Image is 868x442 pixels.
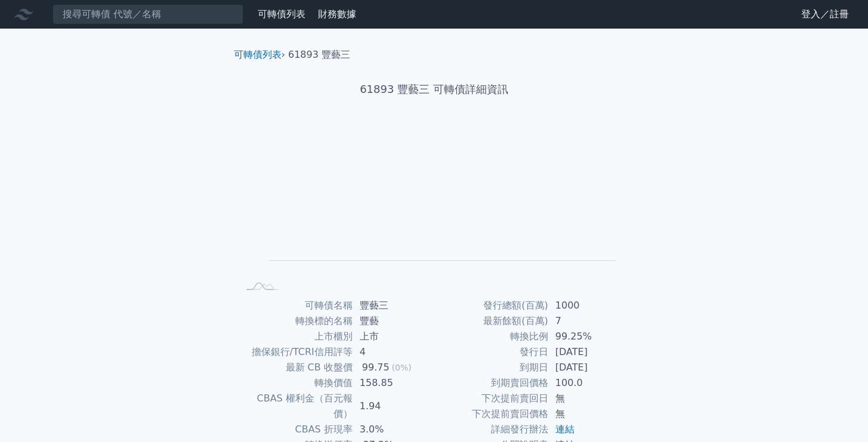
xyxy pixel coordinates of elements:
span: (0%) [392,363,412,372]
td: 發行日 [434,344,548,360]
g: Chart [258,135,616,278]
td: 上市 [353,329,434,344]
td: [DATE] [548,344,630,360]
td: 3.0% [353,422,434,437]
td: 轉換標的名稱 [239,313,353,329]
input: 搜尋可轉債 代號／名稱 [52,4,243,24]
td: 到期日 [434,360,548,375]
li: › [234,48,285,62]
li: 61893 豐藝三 [288,48,350,62]
td: 可轉債名稱 [239,298,353,313]
td: 最新餘額(百萬) [434,313,548,329]
a: 登入／註冊 [792,5,858,24]
td: 1000 [548,298,630,313]
td: CBAS 權利金（百元報價） [239,391,353,422]
a: 財務數據 [318,8,356,20]
div: 99.75 [360,360,392,375]
td: [DATE] [548,360,630,375]
td: 豐藝三 [353,298,434,313]
td: 4 [353,344,434,360]
td: 100.0 [548,375,630,391]
td: 到期賣回價格 [434,375,548,391]
td: 7 [548,313,630,329]
td: 1.94 [353,391,434,422]
a: 連結 [555,424,574,435]
td: 轉換比例 [434,329,548,344]
td: 無 [548,391,630,406]
td: 下次提前賣回日 [434,391,548,406]
td: 轉換價值 [239,375,353,391]
td: 最新 CB 收盤價 [239,360,353,375]
td: 詳細發行辦法 [434,422,548,437]
td: 下次提前賣回價格 [434,406,548,422]
td: 無 [548,406,630,422]
td: 豐藝 [353,313,434,329]
td: 99.25% [548,329,630,344]
a: 可轉債列表 [258,8,305,20]
td: 158.85 [353,375,434,391]
a: 可轉債列表 [234,49,282,60]
td: 發行總額(百萬) [434,298,548,313]
td: 上市櫃別 [239,329,353,344]
h1: 61893 豐藝三 可轉債詳細資訊 [224,81,644,98]
td: 擔保銀行/TCRI信用評等 [239,344,353,360]
td: CBAS 折現率 [239,422,353,437]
